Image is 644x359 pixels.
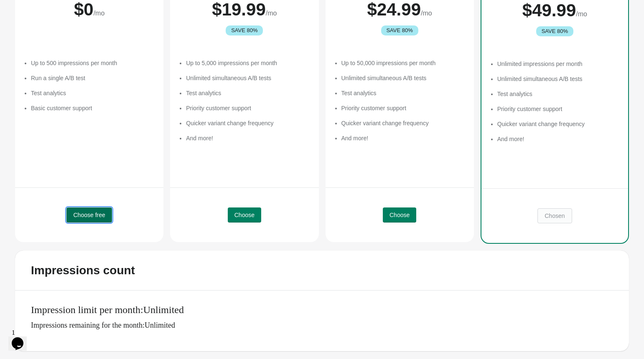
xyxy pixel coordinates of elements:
[497,60,620,68] li: Unlimited impressions per month
[497,75,620,83] li: Unlimited simultaneous A/B tests
[186,119,310,127] li: Quicker variant change frequency
[186,74,310,82] li: Unlimited simultaneous A/B tests
[186,104,310,112] li: Priority customer support
[383,207,416,222] button: Choose
[31,89,155,97] li: Test analytics
[31,304,621,316] p: Impression limit per month: Unlimited
[497,120,620,128] li: Quicker variant change frequency
[341,59,466,67] li: Up to 50,000 impressions per month
[522,0,576,20] span: $ 49.99
[31,264,135,277] div: Impressions count
[341,74,466,82] li: Unlimited simultaneous A/B tests
[186,59,310,67] li: Up to 5,000 impressions per month
[381,25,418,35] div: SAVE 80%
[341,119,466,127] li: Quicker variant change frequency
[497,135,620,143] li: And more!
[73,212,105,218] span: Choose free
[536,26,573,36] div: SAVE 80%
[497,105,620,113] li: Priority customer support
[8,326,35,351] iframe: chat widget
[31,104,155,112] li: Basic customer support
[186,134,310,142] li: And more!
[421,10,432,17] span: /mo
[266,10,277,17] span: /mo
[228,207,261,222] button: Choose
[31,321,621,329] p: Impressions remaining for the month: Unlimited
[226,25,263,35] div: SAVE 80%
[66,207,112,222] button: Choose free
[31,59,155,67] li: Up to 500 impressions per month
[186,89,310,97] li: Test analytics
[94,10,105,17] span: /mo
[234,212,255,218] span: Choose
[497,90,620,98] li: Test analytics
[31,74,155,82] li: Run a single A/B test
[341,134,466,142] li: And more!
[576,10,587,18] span: /mo
[341,89,466,97] li: Test analytics
[389,212,410,218] span: Choose
[341,104,466,112] li: Priority customer support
